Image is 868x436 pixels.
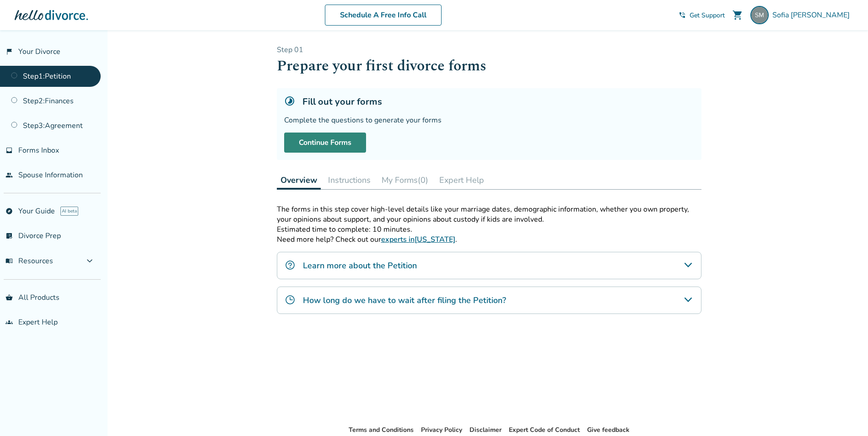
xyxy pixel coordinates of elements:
span: Get Support [690,11,725,20]
span: Forms Inbox [18,145,59,155]
a: Terms and Conditions [349,425,414,434]
div: Learn more about the Petition [277,252,701,279]
button: Expert Help [436,171,488,189]
span: groups [5,319,13,326]
a: Continue Forms [284,133,366,153]
span: people [5,171,13,179]
span: AI beta [60,207,78,216]
button: Instructions [324,171,374,189]
img: How long do we have to wait after filing the Petition? [285,294,296,305]
span: Resources [5,256,53,266]
button: Overview [277,171,321,190]
span: menu_book [5,257,13,265]
span: explore [5,207,13,215]
button: My Forms(0) [378,171,432,189]
p: Estimated time to complete: 10 minutes. [277,224,701,234]
li: Disclaimer [469,425,501,436]
iframe: Chat Widget [822,392,868,436]
p: Step 0 1 [277,45,701,55]
a: experts in[US_STATE] [381,234,455,245]
a: phone_in_talkGet Support [679,11,725,20]
span: shopping_cart [732,10,743,21]
h4: Learn more about the Petition [303,260,417,271]
a: Privacy Policy [421,425,462,434]
h4: How long do we have to wait after filing the Petition? [303,294,506,306]
img: Learn more about the Petition [285,260,296,271]
p: The forms in this step cover high-level details like your marriage dates, demographic information... [277,204,701,224]
h1: Prepare your first divorce forms [277,55,701,77]
img: sofia.smith1166@gmail.com [750,6,769,24]
span: inbox [5,147,13,154]
span: shopping_basket [5,294,13,301]
h5: Fill out your forms [302,96,382,108]
span: phone_in_talk [679,11,686,19]
a: Schedule A Free Info Call [325,5,442,26]
p: Need more help? Check out our . [277,234,701,245]
li: Give feedback [587,425,630,436]
span: Sofia [PERSON_NAME] [772,10,853,20]
span: expand_more [84,255,95,266]
span: flag_2 [5,48,13,55]
a: Expert Code of Conduct [509,425,580,434]
div: Complete the questions to generate your forms [284,115,694,125]
div: How long do we have to wait after filing the Petition? [277,287,701,314]
span: list_alt_check [5,232,13,239]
